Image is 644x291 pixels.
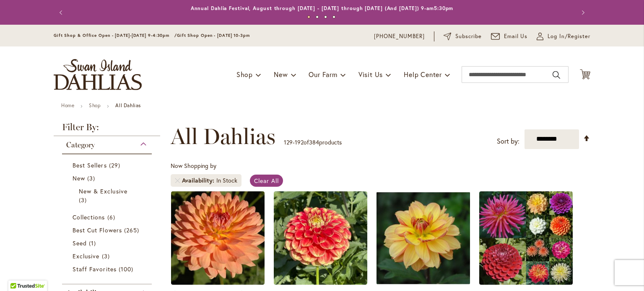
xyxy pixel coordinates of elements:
[175,178,180,183] a: Remove Availability In Stock
[119,265,135,273] span: 100
[102,252,112,260] span: 3
[332,15,335,18] button: 4 of 4
[377,191,470,285] img: GARDEN TIME
[191,5,454,11] a: Annual Dahlia Festival, August through [DATE] - [DATE] through [DATE] (And [DATE]) 9-am5:30pm
[54,59,142,90] a: store logo
[171,191,265,285] img: GABRIELLE MARIE
[54,123,160,136] strong: Filter By:
[87,174,97,183] span: 3
[177,33,250,38] span: Gift Shop Open - [DATE] 10-3pm
[54,33,177,38] span: Gift Shop & Office Open - [DATE]-[DATE] 9-4:30pm /
[216,176,237,185] div: In Stock
[73,252,99,260] span: Exclusive
[295,138,304,146] span: 192
[73,161,107,169] span: Best Sellers
[73,213,143,221] a: Collections
[316,15,319,18] button: 2 of 4
[73,161,143,170] a: Best Sellers
[66,140,95,149] span: Category
[479,278,573,286] a: Gardener's Choice Collection
[404,70,442,79] span: Help Center
[61,102,74,108] a: Home
[73,213,105,221] span: Collections
[73,174,143,183] a: New
[73,239,87,247] span: Seed
[491,32,528,41] a: Email Us
[250,175,283,187] a: Clear All
[124,226,141,234] span: 265
[171,278,265,286] a: GABRIELLE MARIE
[374,32,425,41] a: [PHONE_NUMBER]
[307,15,310,18] button: 1 of 4
[171,162,216,170] span: Now Shopping by
[115,102,141,108] strong: All Dahlias
[79,196,89,204] span: 3
[79,187,137,204] a: New &amp; Exclusive
[274,278,367,286] a: GAME DAY
[274,191,367,285] img: GAME DAY
[358,70,383,79] span: Visit Us
[79,187,127,195] span: New & Exclusive
[479,191,573,285] img: Gardener's Choice Collection
[274,70,288,79] span: New
[254,177,279,185] span: Clear All
[444,32,482,41] a: Subscribe
[236,70,253,79] span: Shop
[182,176,216,185] span: Availability
[89,239,98,247] span: 1
[284,136,342,149] p: - of products
[309,138,319,146] span: 384
[73,252,143,260] a: Exclusive
[73,226,143,234] a: Best Cut Flowers
[497,134,519,149] label: Sort by:
[574,4,590,21] button: Next
[284,138,293,146] span: 129
[324,15,327,18] button: 3 of 4
[171,124,275,149] span: All Dahlias
[377,278,470,286] a: GARDEN TIME
[54,4,70,21] button: Previous
[73,265,143,273] a: Staff Favorites
[504,32,528,41] span: Email Us
[537,32,590,41] a: Log In/Register
[73,174,85,182] span: New
[73,265,117,273] span: Staff Favorites
[109,161,122,170] span: 29
[455,32,482,41] span: Subscribe
[89,102,101,108] a: Shop
[107,213,117,221] span: 6
[309,70,337,79] span: Our Farm
[73,239,143,247] a: Seed
[548,32,590,41] span: Log In/Register
[73,226,122,234] span: Best Cut Flowers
